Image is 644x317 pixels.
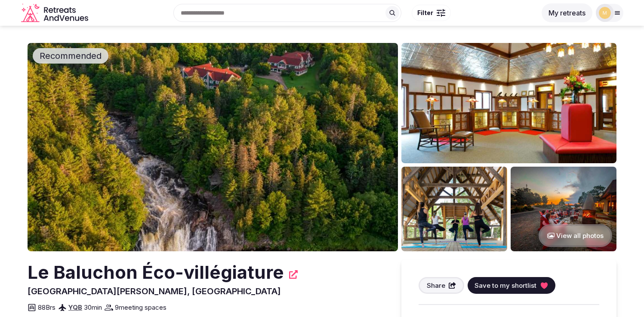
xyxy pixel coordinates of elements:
[419,277,464,294] button: Share
[417,9,433,17] span: Filter
[115,303,166,312] span: 9 meeting spaces
[28,286,281,296] span: [GEOGRAPHIC_DATA][PERSON_NAME], [GEOGRAPHIC_DATA]
[542,9,592,17] a: My retreats
[542,3,592,22] button: My retreats
[511,167,616,251] img: Venue gallery photo
[21,3,90,23] a: Visit the homepage
[401,167,507,251] img: Venue gallery photo
[33,48,108,64] div: Recommended
[84,303,102,312] span: 30 min
[28,260,284,285] h2: Le Baluchon Éco-villégiature
[475,281,536,290] span: Save to my shortlist
[539,224,612,247] button: View all photos
[412,5,451,21] button: Filter
[468,277,555,294] button: Save to my shortlist
[38,303,55,312] span: 88 Brs
[21,3,90,23] svg: Retreats and Venues company logo
[36,50,105,62] span: Recommended
[28,43,398,251] img: Venue cover photo
[599,7,611,19] img: mana.vakili
[427,281,445,290] span: Share
[401,43,616,163] img: Venue gallery photo
[68,303,82,311] a: YQB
